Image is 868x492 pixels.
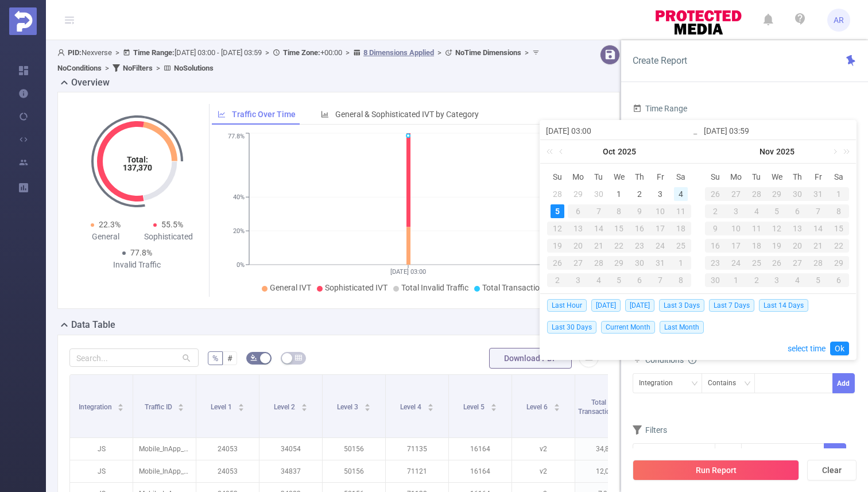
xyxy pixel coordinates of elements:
[68,48,82,57] b: PID:
[650,172,671,182] span: Fr
[609,168,630,185] th: Wed
[705,187,726,201] div: 26
[767,272,788,289] td: December 3, 2025
[671,239,691,253] div: 25
[57,49,68,56] i: icon: user
[787,222,808,235] div: 13
[767,185,788,203] td: October 29, 2025
[671,172,691,182] span: Sa
[71,76,110,90] h2: Overview
[601,321,655,334] span: Current Month
[633,460,799,481] button: Run Report
[674,187,688,201] div: 4
[650,272,671,289] td: November 7, 2025
[744,380,751,388] i: icon: down
[639,374,681,393] div: Integration
[808,220,828,237] td: November 14, 2025
[547,299,587,312] span: Last Hour
[126,155,148,164] tspan: Total:
[102,64,113,72] span: >
[808,273,828,287] div: 5
[337,403,360,411] span: Level 3
[283,48,320,57] b: Time Zone:
[650,185,671,203] td: October 3, 2025
[274,403,297,411] span: Level 2
[746,172,767,182] span: Tu
[629,222,650,235] div: 16
[617,140,637,163] a: 2025
[767,254,788,272] td: November 26, 2025
[808,254,828,272] td: November 28, 2025
[609,185,630,203] td: October 1, 2025
[808,187,828,201] div: 31
[335,110,479,119] span: General & Sophisticated IVT by Category
[746,254,767,272] td: November 25, 2025
[218,110,226,118] i: icon: line-chart
[828,187,849,201] div: 1
[588,185,609,203] td: September 30, 2025
[578,398,619,416] span: Total Transactions
[629,239,650,253] div: 23
[117,402,124,409] div: Sort
[807,460,857,481] button: Clear
[482,283,548,292] span: Total Transactions
[588,203,609,220] td: October 7, 2025
[629,220,650,237] td: October 16, 2025
[726,254,746,272] td: November 24, 2025
[547,237,568,254] td: October 19, 2025
[650,203,671,220] td: October 10, 2025
[708,374,744,393] div: Contains
[767,203,788,220] td: November 5, 2025
[787,237,808,254] td: November 20, 2025
[808,172,828,182] span: Fr
[588,222,609,235] div: 14
[746,168,767,185] th: Tue
[547,172,568,182] span: Su
[705,172,726,182] span: Su
[726,239,746,253] div: 17
[828,273,849,287] div: 6
[546,124,692,138] input: Start date
[671,168,691,185] th: Sat
[808,185,828,203] td: October 31, 2025
[650,204,671,218] div: 10
[650,168,671,185] th: Fri
[832,373,855,393] button: Add
[112,48,123,57] span: >
[828,185,849,203] td: November 1, 2025
[609,222,630,235] div: 15
[588,204,609,218] div: 7
[828,203,849,220] td: November 8, 2025
[828,220,849,237] td: November 15, 2025
[629,203,650,220] td: October 9, 2025
[788,338,826,359] a: select time
[787,168,808,185] th: Thu
[650,273,671,287] div: 7
[671,254,691,272] td: November 1, 2025
[228,133,245,141] tspan: 77.8%
[390,268,426,276] tspan: [DATE] 03:00
[568,239,588,253] div: 20
[746,239,767,253] div: 18
[671,220,691,237] td: October 18, 2025
[609,172,630,182] span: We
[660,321,704,334] span: Last Month
[828,204,849,218] div: 8
[808,204,828,218] div: 7
[588,172,609,182] span: Tu
[808,168,828,185] th: Fri
[629,185,650,203] td: October 2, 2025
[547,220,568,237] td: October 12, 2025
[212,354,218,363] span: %
[787,172,808,182] span: Th
[671,273,691,287] div: 8
[746,256,767,270] div: 25
[746,222,767,235] div: 11
[650,239,671,253] div: 24
[551,187,564,201] div: 28
[645,355,696,365] span: Conditions
[629,256,650,270] div: 30
[547,222,568,235] div: 12
[824,443,846,463] button: Add
[808,222,828,235] div: 14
